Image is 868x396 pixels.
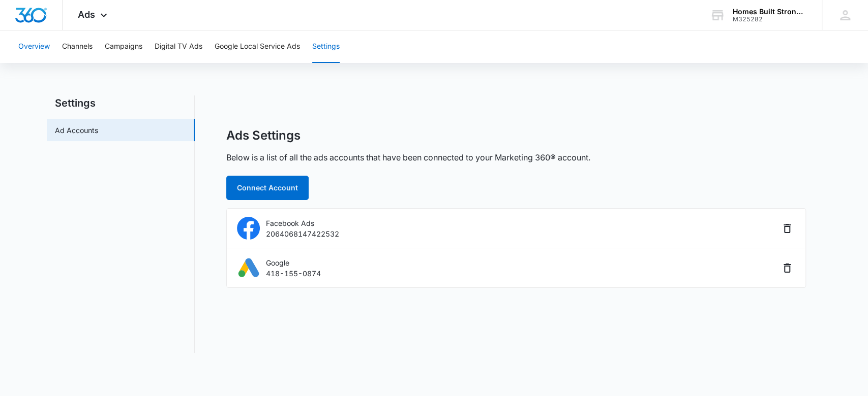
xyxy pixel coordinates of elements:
button: Channels [62,30,93,63]
a: Ad Accounts [55,125,98,136]
span: Ads [78,9,95,20]
div: account id [733,16,807,23]
button: Google Local Service Ads [215,30,300,63]
h1: Ads Settings [226,128,301,143]
p: Google [266,257,321,268]
button: Overview [18,30,50,63]
button: Digital TV Ads [155,30,202,63]
img: logo-facebookAds.svg [237,217,260,240]
p: Facebook Ads [266,218,339,228]
button: Settings [312,30,340,63]
h2: Settings [47,95,195,111]
p: Below is a list of all the ads accounts that have been connected to your Marketing 360® account. [226,151,590,163]
p: 2064068147422532 [266,228,339,239]
button: Connect Account [226,176,309,200]
div: account name [733,8,807,16]
img: logo-googleAds.svg [237,256,260,279]
button: Campaigns [105,30,142,63]
p: 418-155-0874 [266,268,321,279]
